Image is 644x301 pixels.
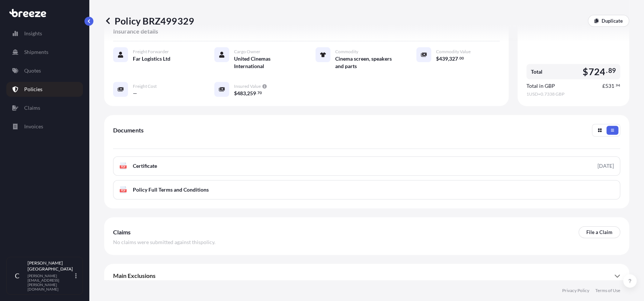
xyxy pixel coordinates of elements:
[24,48,48,56] p: Shipments
[439,56,448,61] span: 439
[602,83,605,89] span: £
[234,49,260,55] span: Cargo Owner
[449,56,458,61] span: 327
[113,228,131,236] span: Claims
[104,15,194,27] p: Policy BRZ499329
[6,119,83,134] a: Invoices
[606,68,608,73] span: .
[562,288,589,294] a: Privacy Policy
[234,55,298,70] span: United Cinemas International
[24,104,40,112] p: Claims
[588,15,629,27] a: Duplicate
[15,272,19,279] span: C
[6,82,83,97] a: Policies
[257,92,262,94] span: 70
[133,186,209,193] span: Policy Full Terms and Conditions
[595,288,620,294] a: Terms of Use
[113,238,215,246] span: No claims were submitted against this policy .
[436,49,471,55] span: Commodity Value
[133,49,169,55] span: Freight Forwarder
[597,162,614,170] div: [DATE]
[247,91,256,96] span: 259
[616,84,620,87] span: 94
[526,82,555,90] span: Total in GBP
[335,55,399,70] span: Cinema screen, speakers and parts
[24,67,41,74] p: Quotes
[24,86,42,93] p: Policies
[113,127,144,134] span: Documents
[6,63,83,78] a: Quotes
[256,92,257,94] span: .
[586,228,612,236] p: File a Claim
[121,166,126,168] text: PDF
[6,100,83,115] a: Claims
[583,67,588,76] span: $
[28,273,74,291] p: [PERSON_NAME][EMAIL_ADDRESS][PERSON_NAME][DOMAIN_NAME]
[246,91,247,96] span: ,
[436,56,439,61] span: $
[335,49,358,55] span: Commodity
[459,57,464,60] span: 00
[602,17,623,25] p: Duplicate
[605,83,614,89] span: 531
[588,67,605,76] span: 724
[458,57,459,60] span: .
[133,162,157,170] span: Certificate
[526,91,620,97] span: 1 USD = 0.7338 GBP
[133,83,157,89] span: Freight Cost
[608,68,616,73] span: 89
[234,91,237,96] span: $
[24,123,43,130] p: Invoices
[531,68,542,76] span: Total
[6,45,83,60] a: Shipments
[113,156,620,176] a: PDFCertificate[DATE]
[24,30,42,37] p: Insights
[448,56,449,61] span: ,
[237,91,246,96] span: 483
[133,55,170,63] span: Far Logistics Ltd
[121,189,126,192] text: PDF
[579,226,620,238] a: File a Claim
[234,83,261,89] span: Insured Value
[113,180,620,199] a: PDFPolicy Full Terms and Conditions
[615,84,615,87] span: .
[133,90,137,97] span: —
[113,272,156,279] span: Main Exclusions
[28,260,74,272] p: [PERSON_NAME] [GEOGRAPHIC_DATA]
[6,26,83,41] a: Insights
[113,267,620,285] div: Main Exclusions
